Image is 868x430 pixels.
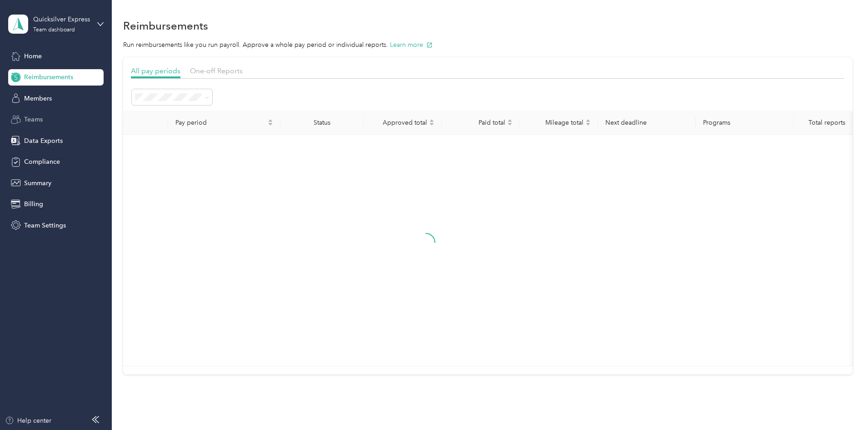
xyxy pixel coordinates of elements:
[168,111,280,135] th: Pay period
[429,121,434,127] span: caret-down
[123,21,208,30] h1: Reimbursements
[268,121,273,127] span: caret-down
[33,15,90,24] div: Quicksilver Express
[24,115,43,124] span: Teams
[817,379,868,430] iframe: To enrich screen reader interactions, please activate Accessibility in Grammarly extension settings
[371,119,427,126] span: Approved total
[24,221,66,230] span: Team Settings
[585,121,591,127] span: caret-down
[507,118,513,123] span: caret-up
[24,51,42,61] span: Home
[268,118,273,123] span: caret-up
[507,121,513,127] span: caret-down
[585,118,591,123] span: caret-up
[24,178,51,188] span: Summary
[24,94,52,103] span: Members
[24,199,43,209] span: Billing
[696,111,793,135] th: Programs
[390,40,433,50] button: Learn more
[449,119,505,126] span: Paid total
[24,157,60,167] span: Compliance
[364,111,442,135] th: Approved total
[175,119,266,126] span: Pay period
[123,40,853,50] p: Run reimbursements like you run payroll. Approve a whole pay period or individual reports.
[190,66,243,75] span: One-off Reports
[520,111,598,135] th: Mileage total
[442,111,520,135] th: Paid total
[288,119,356,126] div: Status
[24,136,63,146] span: Data Exports
[598,111,696,135] th: Next deadline
[527,119,584,126] span: Mileage total
[793,111,852,135] th: Total reports
[131,66,180,75] span: All pay periods
[5,416,51,425] button: Help center
[33,27,75,33] div: Team dashboard
[24,72,73,82] span: Reimbursements
[429,118,434,123] span: caret-up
